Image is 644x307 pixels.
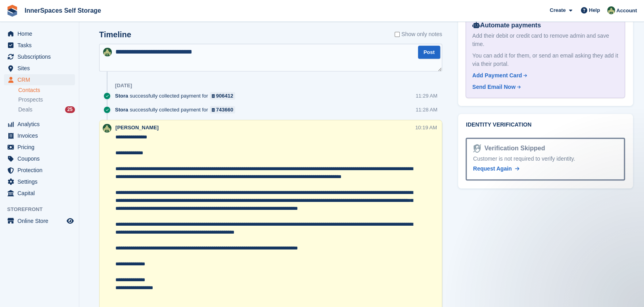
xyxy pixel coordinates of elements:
div: You can add it for them, or send an email asking they add it via their portal. [472,52,618,68]
div: Add Payment Card [472,71,522,80]
div: Customer is not required to verify identity. [473,155,617,163]
div: Verification Skipped [481,144,545,153]
span: Subscriptions [17,51,65,62]
span: Settings [17,176,65,187]
span: Account [616,7,637,15]
div: 743660 [216,106,233,113]
span: Coupons [17,153,65,164]
div: 10:19 AM [415,124,437,131]
a: Contacts [18,86,75,94]
img: Paula Amey [103,48,112,56]
span: Storefront [7,205,79,213]
span: Analytics [17,119,65,130]
h2: Timeline [99,30,131,39]
a: menu [4,51,75,62]
a: Prospects [18,96,75,104]
span: CRM [17,74,65,85]
span: Deals [18,106,33,113]
img: Paula Amey [103,124,111,132]
a: menu [4,165,75,176]
div: Automate payments [472,21,618,30]
a: menu [4,215,75,226]
img: stora-icon-8386f47178a22dfd0bd8f6a31ec36ba5ce8667c1dd55bd0f319d3a0aa187defe.svg [6,5,18,17]
h2: Identity verification [466,122,625,128]
span: Home [17,28,65,39]
a: menu [4,142,75,153]
span: Sites [17,63,65,74]
span: Prospects [18,96,43,104]
img: Paula Amey [607,6,615,14]
input: Show only notes [395,30,400,38]
span: Stora [115,106,128,113]
a: menu [4,40,75,51]
span: Pricing [17,142,65,153]
a: 743660 [210,106,236,113]
a: menu [4,28,75,39]
img: Identity Verification Ready [473,144,481,153]
a: menu [4,153,75,164]
a: Deals 25 [18,106,75,114]
div: Add their debit or credit card to remove admin and save time. [472,32,618,48]
a: menu [4,63,75,74]
div: successfully collected payment for [115,106,239,113]
span: Request Again [473,165,512,172]
div: 11:29 AM [416,92,437,100]
div: [DATE] [115,83,132,89]
div: 11:28 AM [416,106,437,113]
span: Capital [17,188,65,199]
a: Request Again [473,165,519,173]
a: menu [4,188,75,199]
a: menu [4,130,75,141]
button: Post [418,46,440,59]
label: Show only notes [395,30,442,38]
a: menu [4,119,75,130]
div: 25 [65,106,75,113]
a: menu [4,176,75,187]
span: Tasks [17,40,65,51]
a: InnerSpaces Self Storage [21,4,104,17]
div: 906412 [216,92,233,100]
span: Invoices [17,130,65,141]
span: Create [550,6,565,14]
a: Preview store [65,216,75,226]
div: successfully collected payment for [115,92,239,100]
span: Protection [17,165,65,176]
span: Help [589,6,600,14]
a: 906412 [210,92,236,100]
span: Stora [115,92,128,100]
div: Send Email Now [472,83,516,91]
a: Add Payment Card [472,71,615,80]
span: [PERSON_NAME] [115,125,159,130]
span: Online Store [17,215,65,226]
a: menu [4,74,75,85]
